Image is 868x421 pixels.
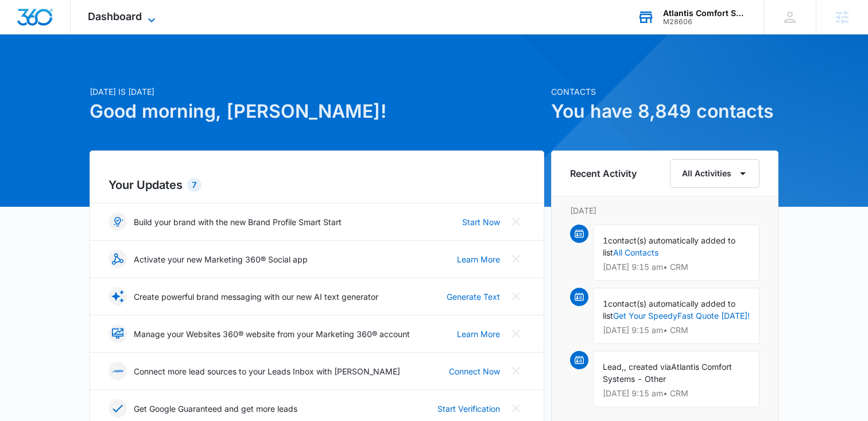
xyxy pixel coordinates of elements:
div: 7 [187,178,201,192]
a: All Contacts [613,248,658,257]
span: 1 [603,235,608,245]
p: [DATE] [570,204,759,217]
a: Get Your SpeedyFast Quote [DATE]! [613,311,750,320]
h6: Recent Activity [570,167,637,180]
p: Connect more lead sources to your Leads Inbox with [PERSON_NAME] [134,365,400,377]
span: contact(s) automatically added to list [603,299,735,320]
span: contact(s) automatically added to list [603,235,735,257]
span: 1 [603,299,608,308]
p: Activate your new Marketing 360® Social app [134,253,308,265]
a: Learn More [457,253,500,265]
button: Close [507,399,525,418]
p: Build your brand with the new Brand Profile Smart Start [134,216,342,228]
p: [DATE] 9:15 am • CRM [603,263,750,271]
button: Close [507,362,525,380]
button: Close [507,213,525,231]
p: Get Google Guaranteed and get more leads [134,403,297,415]
p: Contacts [551,86,778,98]
p: [DATE] 9:15 am • CRM [603,389,750,397]
h1: You have 8,849 contacts [551,98,778,125]
div: account name [663,9,747,18]
a: Start Now [462,216,500,228]
button: All Activities [670,159,759,188]
button: Close [507,250,525,268]
p: Create powerful brand messaging with our new AI text generator [134,291,378,303]
a: Start Verification [437,403,500,415]
a: Connect Now [449,365,500,377]
h1: Good morning, [PERSON_NAME]! [90,98,544,125]
p: [DATE] 9:15 am • CRM [603,326,750,334]
p: Manage your Websites 360® website from your Marketing 360® account [134,328,410,340]
span: Dashboard [88,10,142,22]
h2: Your Updates [108,176,525,194]
button: Close [507,325,525,343]
a: Learn More [457,328,500,340]
span: Lead, [603,362,624,372]
p: [DATE] is [DATE] [90,86,544,98]
div: account id [663,18,747,26]
button: Close [507,287,525,306]
a: Generate Text [447,291,500,303]
span: , created via [624,362,671,372]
